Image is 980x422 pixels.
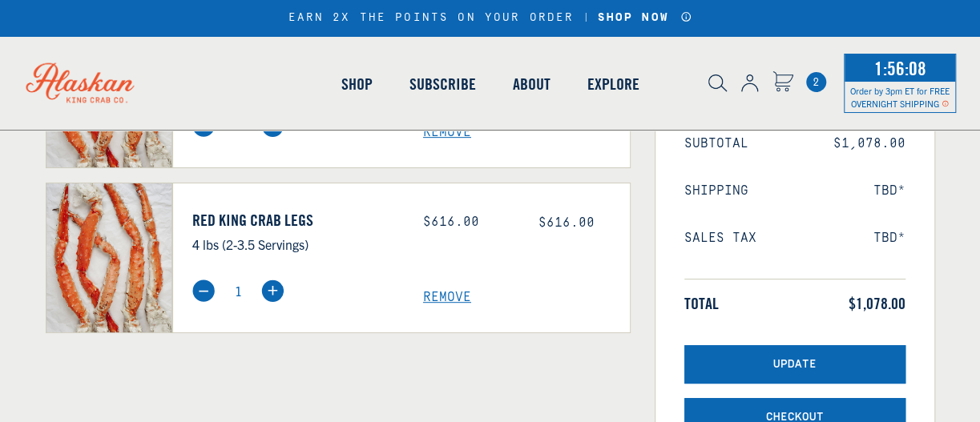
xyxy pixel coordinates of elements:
span: Order by 3pm ET for FREE OVERNIGHT SHIPPING [850,85,950,109]
span: Shipping [684,183,748,199]
span: Sales Tax [684,231,756,246]
p: 4 lbs (2-3.5 Servings) [192,234,399,255]
img: plus [261,279,284,302]
span: $1,078.00 [833,136,905,151]
a: SHOP NOW [591,11,674,25]
img: search [708,74,727,92]
span: 1:56:08 [869,52,930,84]
a: Explore [568,38,657,130]
span: $1,078.00 [849,294,905,313]
button: Update [684,345,905,384]
span: $616.00 [538,215,595,230]
a: Remove [423,290,630,305]
a: Shop [322,38,390,130]
img: Red King Crab Legs - 4 lbs (2-3.5 Servings) [46,183,172,332]
img: minus [192,279,215,302]
span: Update [773,358,817,372]
a: Remove [423,125,630,140]
img: account [741,74,758,92]
div: $616.00 [423,215,514,230]
span: Total [684,294,719,313]
span: Shipping Notice Icon [942,98,949,109]
a: Cart [806,72,826,92]
a: Announcement Bar Modal [680,11,692,22]
div: EARN 2X THE POINTS ON YOUR ORDER | [288,11,692,25]
strong: SHOP NOW [597,11,668,24]
span: 2 [806,72,826,92]
img: Alaskan King Crab Co. logo [8,45,152,120]
span: Subtotal [684,136,748,151]
a: Cart [772,71,793,94]
a: Subscribe [390,38,494,130]
a: About [494,38,568,130]
a: Red King Crab Legs [192,211,399,230]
